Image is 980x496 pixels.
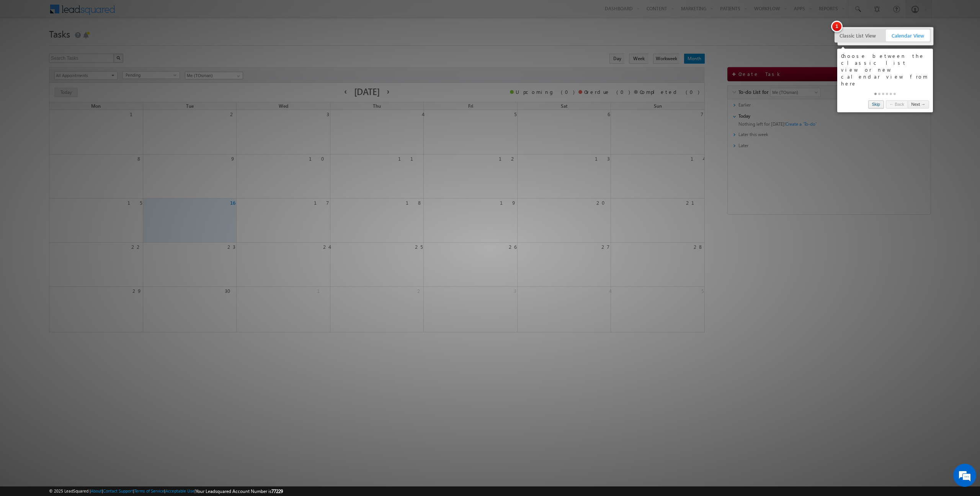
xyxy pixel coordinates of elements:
[91,488,102,493] a: About
[196,488,283,494] span: Your Leadsquared Account Number is
[836,30,880,41] span: Classic List View
[886,30,930,41] span: Calendar View
[271,488,283,494] span: 77229
[831,21,843,32] span: 1
[165,488,194,493] a: Acceptable Use
[886,100,908,108] a: ← Back
[908,100,929,108] a: Next →
[103,488,133,493] a: Contact Support
[49,488,283,495] span: © 2025 LeadSquared | | | | |
[841,53,929,87] div: Choose between the classic list view or new calendar view from here
[134,488,164,493] a: Terms of Service
[868,100,884,108] a: Skip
